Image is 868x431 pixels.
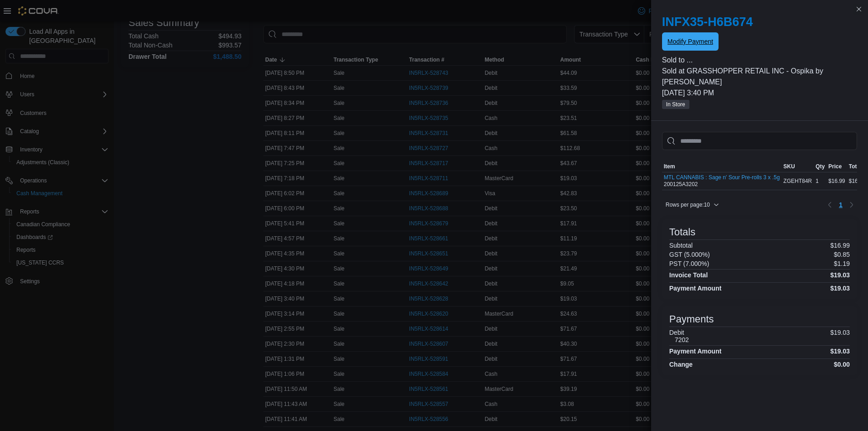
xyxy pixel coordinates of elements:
p: Sold to ... [662,55,857,66]
button: Modify Payment [662,32,719,51]
button: Qty [814,161,827,172]
span: In Store [666,100,685,109]
nav: Pagination for table: MemoryTable from EuiInMemoryTable [824,197,857,212]
ul: Pagination for table: MemoryTable from EuiInMemoryTable [835,197,846,212]
button: Price [827,161,847,172]
span: Item [664,163,675,170]
button: Previous page [824,199,835,210]
span: Rows per page : 10 [666,201,710,208]
h4: Invoice Total [669,271,708,279]
h2: INFX35-H6B674 [662,15,857,29]
span: 1 [839,200,842,209]
h6: PST (7.000%) [669,260,709,267]
button: Total [847,161,868,172]
h3: Payments [669,314,714,325]
span: Qty [816,163,825,170]
h6: Subtotal [669,242,693,249]
p: $19.03 [830,329,850,343]
p: $1.19 [834,260,850,267]
h6: GST (5.000%) [669,251,710,258]
p: $16.99 [830,242,850,249]
span: SKU [783,163,795,170]
h4: Payment Amount [669,348,722,355]
p: [DATE] 3:40 PM [662,88,857,99]
h4: $19.03 [830,271,850,279]
h6: 7202 [675,336,689,343]
p: Sold at GRASSHOPPER RETAIL INC - Ospika by [PERSON_NAME] [662,66,857,88]
div: $16.99 [847,176,868,187]
span: Modify Payment [668,37,713,46]
button: Close this dialog [853,4,864,15]
button: Rows per page:10 [662,199,723,210]
p: $0.85 [834,251,850,258]
button: Item [662,161,782,172]
button: MTL CANNABIS : Sage n' Sour Pre-rolls 3 x .5g [664,174,780,181]
button: Next page [846,199,857,210]
span: ZGEHT84R [783,177,812,185]
div: 200125A3202 [664,174,780,188]
div: 1 [814,176,827,187]
h4: Payment Amount [669,285,722,292]
h4: $19.03 [830,348,850,355]
h3: Totals [669,227,695,238]
input: This is a search bar. As you type, the results lower in the page will automatically filter. [662,132,857,150]
h4: Change [669,361,693,368]
span: Price [828,163,842,170]
button: SKU [781,161,814,172]
span: Total [849,163,862,170]
span: In Store [662,100,689,109]
div: $16.99 [827,176,847,187]
h6: Debit [669,329,689,336]
h4: $19.03 [830,285,850,292]
button: Page 1 of 1 [835,197,846,212]
h4: $0.00 [834,361,850,368]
